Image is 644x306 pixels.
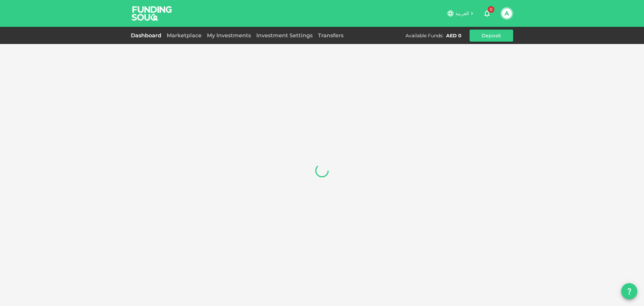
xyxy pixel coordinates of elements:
a: Dashboard [131,32,164,39]
button: Deposit [470,30,513,42]
span: 0 [488,6,494,13]
span: العربية [455,10,469,16]
a: Marketplace [164,32,204,39]
a: Investment Settings [254,32,315,39]
a: My Investments [204,32,254,39]
a: Transfers [315,32,346,39]
button: question [621,283,637,299]
div: Available Funds : [406,32,443,39]
div: AED 0 [446,32,462,39]
button: A [502,8,512,18]
button: 0 [480,7,494,20]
